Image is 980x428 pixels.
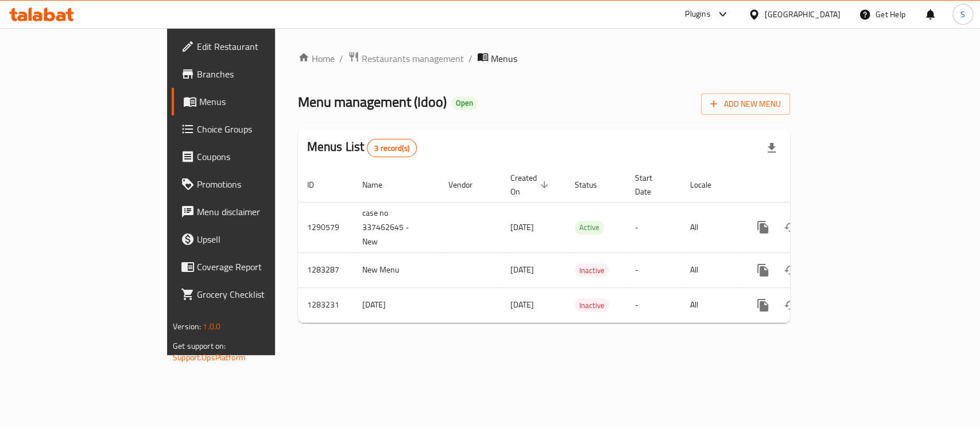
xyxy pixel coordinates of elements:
[307,138,417,157] h2: Menus List
[172,198,331,225] a: Menu disclaimer
[765,8,840,21] div: [GEOGRAPHIC_DATA]
[575,263,609,277] div: Inactive
[685,7,710,21] div: Plugins
[197,177,321,191] span: Promotions
[353,252,439,287] td: New Menu
[510,262,534,277] span: [DATE]
[626,287,681,322] td: -
[298,89,447,115] span: Menu management ( Idoo )
[701,94,790,115] button: Add New Menu
[777,256,804,284] button: Change Status
[172,60,331,88] a: Branches
[173,319,201,334] span: Version:
[468,52,472,65] li: /
[197,40,321,53] span: Edit Restaurant
[197,150,321,164] span: Coupons
[710,97,781,111] span: Add New Menu
[575,298,609,312] div: Inactive
[197,67,321,81] span: Branches
[173,338,226,353] span: Get support on:
[172,115,331,143] a: Choice Groups
[960,8,965,21] span: S
[451,98,478,108] span: Open
[575,264,609,277] span: Inactive
[197,205,321,219] span: Menu disclaimer
[690,178,726,192] span: Locale
[635,171,667,199] span: Start Date
[367,139,417,157] div: Total records count
[353,287,439,322] td: [DATE]
[749,291,777,319] button: more
[172,225,331,253] a: Upsell
[197,232,321,246] span: Upsell
[367,143,416,154] span: 3 record(s)
[348,51,464,66] a: Restaurants management
[575,299,609,312] span: Inactive
[448,178,487,192] span: Vendor
[172,88,331,115] a: Menus
[749,213,777,241] button: more
[626,202,681,252] td: -
[298,51,790,66] nav: breadcrumb
[197,287,321,301] span: Grocery Checklist
[197,260,321,274] span: Coverage Report
[749,256,777,284] button: more
[575,178,612,192] span: Status
[575,221,604,234] span: Active
[758,134,785,162] div: Export file
[172,281,331,308] a: Grocery Checklist
[172,33,331,60] a: Edit Restaurant
[172,143,331,170] a: Coupons
[740,168,869,203] th: Actions
[681,287,740,322] td: All
[451,96,478,110] div: Open
[307,178,329,192] span: ID
[339,52,343,65] li: /
[626,252,681,287] td: -
[199,95,321,108] span: Menus
[510,171,552,199] span: Created On
[172,170,331,198] a: Promotions
[298,168,869,323] table: enhanced table
[681,252,740,287] td: All
[362,178,397,192] span: Name
[362,52,464,65] span: Restaurants management
[197,122,321,136] span: Choice Groups
[681,202,740,252] td: All
[173,350,246,365] a: Support.OpsPlatform
[510,297,534,312] span: [DATE]
[777,213,804,241] button: Change Status
[510,220,534,235] span: [DATE]
[777,291,804,319] button: Change Status
[353,202,439,252] td: case no 337462645 - New
[172,253,331,281] a: Coverage Report
[491,52,517,65] span: Menus
[203,319,220,334] span: 1.0.0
